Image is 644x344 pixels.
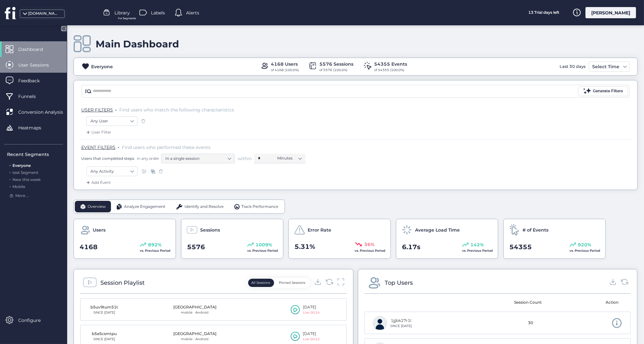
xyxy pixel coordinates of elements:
[185,204,224,210] span: Identify and Resolve
[81,144,115,150] span: EVENT FILTERS
[271,61,299,68] div: 4168 Users
[528,320,533,326] span: 30
[140,249,170,253] span: vs. Previous Period
[118,143,119,150] span: .
[15,193,29,199] span: More ...
[173,331,216,337] div: [GEOGRAPHIC_DATA]
[85,129,111,135] div: User Filter
[90,167,133,176] nz-select-item: Any Activity
[364,241,374,248] span: 36%
[148,241,161,248] span: 892%
[374,61,407,68] div: 54355 Events
[28,11,60,17] div: [DOMAIN_NAME]
[303,310,320,315] div: Live 00:24
[88,204,106,210] span: Overview
[136,156,159,161] span: in any order
[124,204,165,210] span: Analyze Engagement
[114,9,130,16] span: Library
[200,226,220,233] span: Sessions
[593,88,623,94] div: Generate Filters
[585,7,636,18] div: [PERSON_NAME]
[271,68,299,73] div: of 4168 (100.0%)
[91,63,113,70] div: Everyone
[18,109,73,116] span: Conversion Analysis
[118,16,136,20] span: For Segments
[119,107,234,113] span: Find users who match the following characteristics
[308,226,331,233] span: Error Rate
[238,155,252,162] span: within
[12,184,25,189] span: Mobile
[248,279,274,287] button: All Sessions
[241,204,278,210] span: Track Performance
[255,241,272,248] span: 1009%
[303,337,320,342] div: Live 00:22
[80,242,98,252] span: 4168
[462,249,493,253] span: vs. Previous Period
[81,156,134,161] span: Users that completed steps
[415,226,460,233] span: Average Load Time
[88,337,120,342] div: SINCE [DATE]
[10,183,11,189] span: .
[7,151,63,158] div: Recent Segments
[303,331,320,337] div: [DATE]
[569,249,600,253] span: vs. Previous Period
[385,278,413,287] div: Top Users
[495,294,561,312] mat-header-cell: Session Count
[12,177,41,182] span: New this week
[18,317,50,324] span: Configure
[10,169,11,175] span: .
[85,179,111,186] div: Add Event
[355,249,385,253] span: vs. Previous Period
[122,144,210,150] span: Find users who performed these events
[520,7,568,18] div: 13 Trial days left
[88,304,120,310] div: b5uv9tum51t
[561,294,626,312] mat-header-cell: Action
[558,61,587,72] div: Last 30 days
[88,331,120,337] div: b5a5csmtpu
[303,304,320,310] div: [DATE]
[186,9,199,16] span: Alerts
[90,116,133,126] nz-select-item: Any User
[12,170,38,175] span: test Segment
[390,318,412,324] div: 1jjjbk27r1l
[81,107,113,113] span: USER FILTERS
[18,61,59,69] span: User Sessions
[578,241,591,248] span: 920%
[18,124,51,131] span: Heatmaps
[173,310,216,315] div: mobile · Android
[522,226,548,233] span: # of Events
[276,279,309,287] button: Pinned Sessions
[93,226,106,233] span: Users
[10,176,11,182] span: .
[12,163,31,168] span: Everyone
[591,63,621,70] div: Select Time
[374,68,407,73] div: of 54355 (100.0%)
[173,304,216,310] div: [GEOGRAPHIC_DATA]
[247,249,278,253] span: vs. Previous Period
[320,61,354,68] div: 5576 Sessions
[18,93,45,100] span: Funnels
[18,46,52,53] span: Dashboard
[578,86,628,96] button: Generate Filters
[320,68,354,73] div: of 5576 (100.0%)
[18,77,49,84] span: Feedback
[295,242,315,252] span: 5.31%
[402,242,420,252] span: 6.17s
[390,324,412,329] div: SINCE [DATE]
[10,162,11,168] span: .
[88,310,120,315] div: SINCE [DATE]
[96,38,179,50] div: Main Dashboard
[151,9,165,16] span: Labels
[165,154,231,163] nz-select-item: In a single session
[277,153,302,163] nz-select-item: Minutes
[509,242,532,252] span: 54355
[173,337,216,342] div: mobile · Android
[100,278,145,287] div: Session Playlist
[470,241,484,248] span: 142%
[115,106,117,112] span: .
[187,242,205,252] span: 5576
